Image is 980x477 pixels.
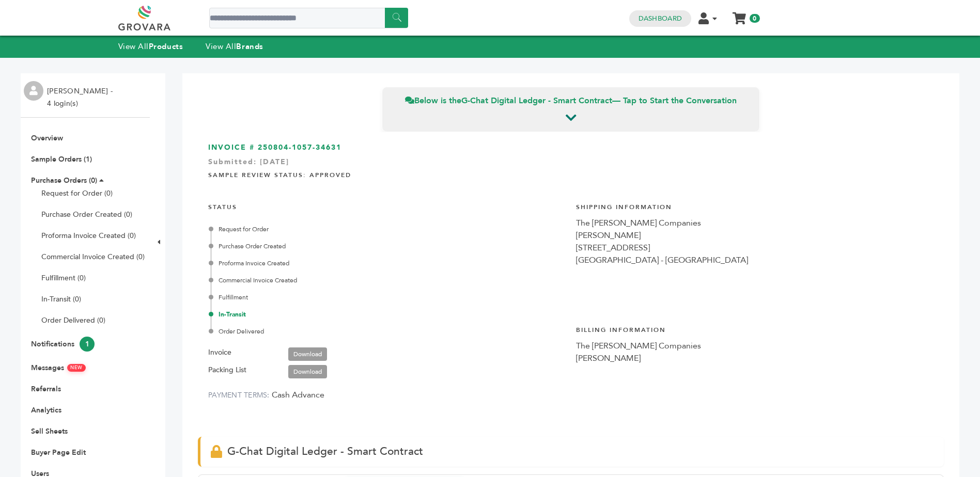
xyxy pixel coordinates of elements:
div: [PERSON_NAME] [576,352,934,364]
div: In-Transit [211,310,566,319]
a: View AllBrands [206,41,263,52]
a: In-Transit (0) [41,294,81,304]
div: [GEOGRAPHIC_DATA] - [GEOGRAPHIC_DATA] [576,254,934,266]
a: View AllProducts [118,41,183,52]
div: Purchase Order Created [211,242,566,251]
a: Download [288,365,327,378]
div: Submitted: [DATE] [208,157,934,172]
h4: Billing Information [576,318,934,340]
span: Below is the — Tap to Start the Conversation [405,95,737,106]
span: 1 [80,337,95,352]
a: Sell Sheets [31,426,68,436]
a: Request for Order (0) [41,188,113,198]
div: [PERSON_NAME] [576,229,934,242]
a: Commercial Invoice Created (0) [41,252,145,262]
a: My Cart [733,9,745,20]
a: Referrals [31,384,61,394]
label: Packing List [208,364,246,376]
a: Notifications1 [31,339,95,349]
a: Fulfillment (0) [41,273,86,283]
a: Buyer Page Edit [31,448,86,457]
a: Analytics [31,405,61,415]
span: NEW [67,364,86,372]
label: Invoice [208,346,231,359]
strong: G-Chat Digital Ledger - Smart Contract [461,95,612,106]
strong: Products [149,41,183,52]
a: Purchase Orders (0) [31,176,97,185]
a: MessagesNEW [31,363,86,373]
div: Proforma Invoice Created [211,259,566,268]
div: Commercial Invoice Created [211,276,566,285]
div: [STREET_ADDRESS] [576,242,934,254]
label: PAYMENT TERMS: [208,390,270,400]
div: Request for Order [211,225,566,234]
a: Sample Orders (1) [31,154,92,164]
li: [PERSON_NAME] - 4 login(s) [47,85,115,110]
a: Order Delivered (0) [41,315,105,325]
div: The [PERSON_NAME] Companies [576,340,934,352]
div: Order Delivered [211,327,566,336]
a: Dashboard [639,14,682,23]
strong: Brands [236,41,263,52]
span: Cash Advance [272,389,324,401]
h4: STATUS [208,195,566,217]
a: Overview [31,133,63,143]
h4: Shipping Information [576,195,934,217]
span: 0 [750,14,759,23]
span: G-Chat Digital Ledger - Smart Contract [227,444,423,459]
a: Purchase Order Created (0) [41,210,132,219]
div: Fulfillment [211,293,566,302]
input: Search a product or brand... [209,8,408,28]
h4: Sample Review Status: Approved [208,163,934,185]
div: The [PERSON_NAME] Companies [576,217,934,229]
img: profile.png [24,81,43,101]
a: Download [288,347,327,361]
a: Proforma Invoice Created (0) [41,231,136,241]
h3: INVOICE # 250804-1057-34631 [208,142,934,153]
